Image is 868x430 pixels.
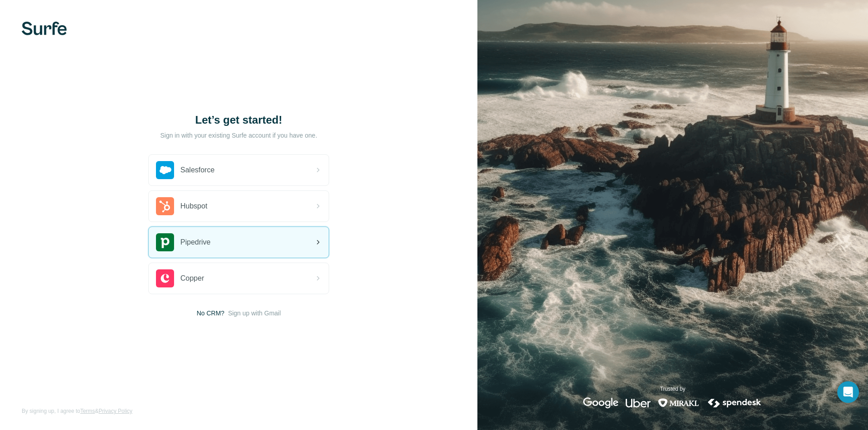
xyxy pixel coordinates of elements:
[22,22,67,35] img: Surfe's logo
[180,165,215,176] span: Salesforce
[583,398,618,408] img: google's logo
[148,113,329,127] h1: Let’s get started!
[180,273,204,284] span: Copper
[180,237,211,248] span: Pipedrive
[156,269,174,287] img: copper's logo
[156,233,174,251] img: pipedrive's logo
[156,161,174,179] img: salesforce's logo
[22,407,132,415] span: By signing up, I agree to &
[707,398,763,408] img: spendesk's logo
[197,309,224,318] span: No CRM?
[99,408,132,414] a: Privacy Policy
[837,381,859,403] div: Open Intercom Messenger
[626,398,651,408] img: uber's logo
[156,197,174,215] img: hubspot's logo
[660,385,685,393] p: Trusted by
[160,131,317,140] p: Sign in with your existing Surfe account if you have one.
[80,408,95,414] a: Terms
[180,201,208,212] span: Hubspot
[658,398,699,408] img: mirakl's logo
[228,309,281,318] button: Sign up with Gmail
